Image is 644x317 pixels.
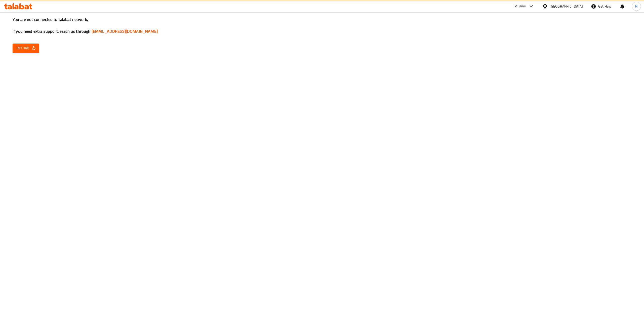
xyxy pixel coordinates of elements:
[17,45,35,51] span: Reload
[515,3,526,9] div: Plugins
[92,27,158,35] a: [EMAIL_ADDRESS][DOMAIN_NAME]
[635,4,637,9] span: N
[550,4,583,9] div: [GEOGRAPHIC_DATA]
[13,44,39,53] button: Reload
[13,17,631,34] h3: You are not connected to talabat network, If you need extra support, reach us through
